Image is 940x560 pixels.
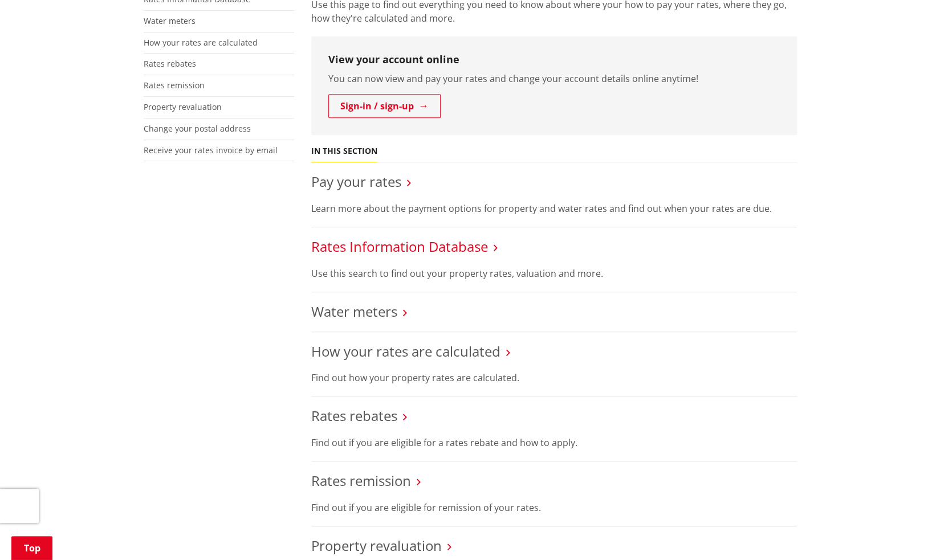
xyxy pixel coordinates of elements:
[311,172,401,191] a: Pay your rates
[311,471,411,490] a: Rates remission
[144,101,222,112] a: Property revaluation
[311,267,797,280] p: Use this search to find out your property rates, valuation and more.
[311,371,797,385] p: Find out how your property rates are calculated.
[311,536,442,555] a: Property revaluation
[144,37,258,48] a: How your rates are calculated
[328,72,780,85] p: You can now view and pay your rates and change your account details online anytime!
[311,436,797,449] p: Find out if you are eligible for a rates rebate and how to apply.
[328,94,441,118] a: Sign-in / sign-up
[144,80,205,91] a: Rates remission
[311,302,397,321] a: Water meters
[311,202,797,215] p: Learn more about the payment options for property and water rates and find out when your rates ar...
[144,15,196,26] a: Water meters
[888,512,929,553] iframe: Messenger Launcher
[144,145,278,156] a: Receive your rates invoice by email
[144,58,196,69] a: Rates rebates
[311,501,797,514] p: Find out if you are eligible for remission of your rates.
[311,146,377,156] h5: In this section
[328,54,780,66] h3: View your account online
[311,406,397,425] a: Rates rebates
[311,342,500,361] a: How your rates are calculated
[11,536,52,560] a: Top
[311,237,488,256] a: Rates Information Database
[144,123,251,134] a: Change your postal address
